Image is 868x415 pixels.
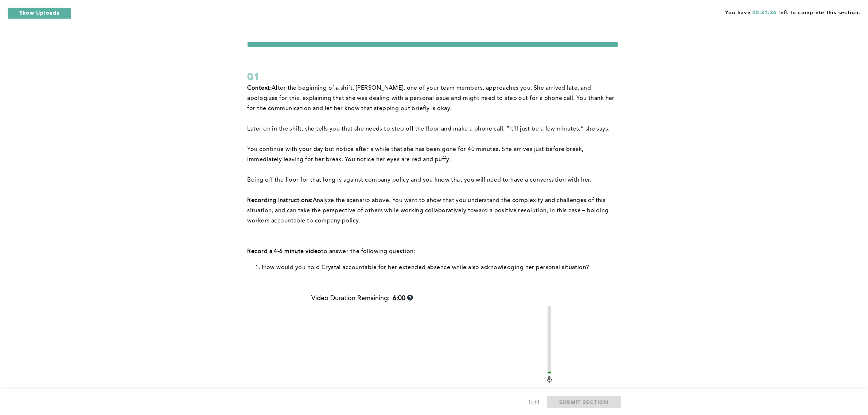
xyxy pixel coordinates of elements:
[248,70,618,83] div: Q1
[528,398,540,408] div: 1 of 1
[248,177,592,183] span: Being off the floor for that long is against company policy and you know that you will need to ha...
[547,396,621,408] button: SUBMIT SECTION
[248,126,610,132] span: Later on in the shift, she tells you that she needs to step off the floor and make a phone call. ...
[312,295,413,302] div: Video Duration Remaining:
[559,399,609,406] span: SUBMIT SECTION
[393,295,406,302] b: 6:00
[248,85,272,91] strong: Context:
[262,265,589,271] span: How would you hold Crystal accountable for her extended absence while also acknowledging her pers...
[248,198,611,224] span: Analyze the scenario above. You want to show that you understand the complexity and challenges of...
[752,10,776,15] span: 00:21:26
[248,249,322,255] strong: Record a 4-6 minute video
[248,198,313,203] strong: Recording Instructions:
[248,85,616,112] span: After the beginning of a shift, [PERSON_NAME], one of your team members, approaches you. She arri...
[7,7,71,19] button: Show Uploads
[248,147,585,163] span: You continue with your day but notice after a while that she has been gone for 40 minutes. She ar...
[322,249,416,255] span: to answer the following question:
[725,7,861,16] span: You have left to complete this section.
